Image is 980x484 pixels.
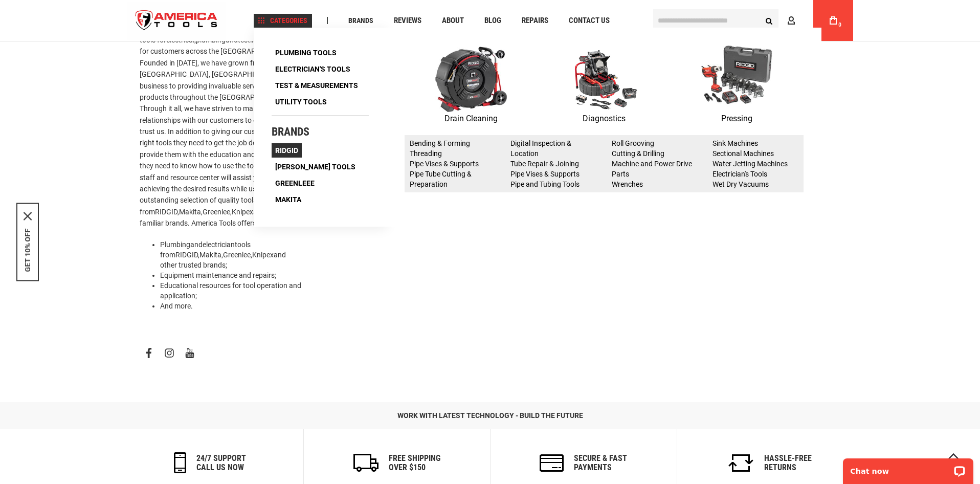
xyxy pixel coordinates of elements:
span: Contact Us [569,17,610,25]
span: Ridgid [275,147,298,154]
a: Electrician's Tools [712,170,767,178]
span: Blog [484,17,501,25]
a: Greenlee [223,251,251,259]
button: GET 10% OFF [24,229,32,272]
a: Blog [480,14,506,28]
span: Test & Measurements [275,82,358,89]
a: Makita [272,192,305,207]
a: Pipe Vises & Supports [410,160,479,168]
span: Utility Tools [275,98,327,105]
a: Diagnostics [538,46,671,125]
a: Digital Inspection & Location [510,139,571,158]
a: RIDGID [155,208,177,216]
a: plumbing [196,36,226,44]
span: Brands [348,17,373,24]
span: Plumbing Tools [275,49,337,56]
p: Pressing [671,112,804,125]
span: About [442,17,464,25]
a: [PERSON_NAME] Tools [272,160,359,174]
h6: Free Shipping Over $150 [389,454,440,472]
img: America Tools [127,2,226,40]
a: Makita [179,208,201,216]
a: Equipment maintenance and repairs [160,271,275,279]
a: Wet Dry Vacuums [712,180,769,188]
li: And more. [160,301,303,311]
a: Utility Tools [272,95,330,109]
a: Water Jetting Machines [712,160,788,168]
a: Cutting & Drilling [612,149,664,158]
span: Electrician's Tools [275,65,350,73]
a: Machine and Power Drive Parts [612,160,692,178]
p: Diagnostics [538,112,671,125]
a: Contact Us [564,14,614,28]
a: Electrician's Tools [272,62,354,76]
a: Plumbing [160,240,190,249]
span: Categories [258,17,307,24]
span: 0 [838,22,841,28]
h6: secure & fast payments [574,454,627,472]
a: store logo [127,2,226,40]
a: Reviews [389,14,426,28]
h4: Brands [272,126,369,138]
a: Sectional Machines [712,149,774,158]
a: Roll Grooving [612,139,654,147]
h6: 24/7 support call us now [196,454,246,472]
a: Ridgid [272,143,302,158]
a: Pressing [671,46,804,125]
a: electrical [166,36,194,44]
span: Makita [275,196,301,203]
p: Drain Cleaning [405,112,538,125]
li: and tools from , , , and other trusted brands; [160,239,303,270]
p: America Tools offers a superior selection of quality tools for , and applications for customers a... [140,23,303,229]
a: Pipe Vises & Supports [510,170,580,178]
a: Categories [254,14,312,28]
span: Reviews [394,17,421,25]
a: Drain Cleaning [405,46,538,125]
li: Educational resources for tool operation and application; [160,280,303,301]
a: Knipex [232,208,253,216]
a: Pipe and Tubing Tools [510,180,580,188]
span: [PERSON_NAME] Tools [275,163,355,170]
li: ; [160,270,303,280]
a: testing [238,36,260,44]
a: Greenlee [203,208,230,216]
a: Brands [344,14,378,28]
a: electrician [203,240,235,249]
a: Bending & Forming [410,139,470,147]
a: Greenleee [272,176,318,190]
a: Knipex [252,251,274,259]
button: Close [24,212,32,221]
a: Repairs [517,14,553,28]
a: Sink Machines [712,139,758,147]
span: Repairs [522,17,548,25]
a: Pipe Tube Cutting & Preparation [410,170,472,188]
a: Test & Measurements [272,78,362,93]
svg: close icon [24,212,32,221]
a: Plumbing Tools [272,46,340,60]
a: Threading [410,149,442,158]
a: Wrenches [612,180,643,188]
button: Search [759,11,778,30]
a: Tube Repair & Joining [510,160,579,168]
a: RIDGID [175,251,198,259]
span: Greenleee [275,180,315,187]
iframe: LiveChat chat widget [836,452,980,484]
h6: Hassle-Free Returns [764,454,812,472]
a: About [437,14,469,28]
a: Makita [199,251,221,259]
